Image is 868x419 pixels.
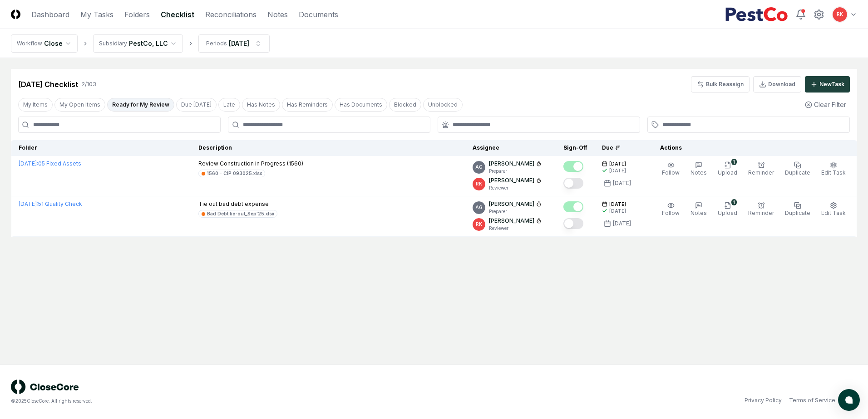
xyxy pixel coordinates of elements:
[489,168,542,175] p: Preparer
[718,169,737,176] span: Upload
[242,98,280,112] button: Has Notes
[389,98,421,112] button: Blocked
[282,98,333,112] button: Has Reminders
[489,200,534,208] p: [PERSON_NAME]
[660,160,681,179] button: Follow
[689,160,709,179] button: Notes
[716,160,739,179] button: 1Upload
[746,200,776,219] button: Reminder
[731,159,737,165] div: 1
[563,161,583,172] button: Mark complete
[198,160,303,168] p: Review Construction in Progress (1560)
[609,201,626,208] span: [DATE]
[198,210,277,218] a: Bad Debt tie-out_Sep'25.xlsx
[819,200,848,219] button: Edit Task
[475,204,483,211] span: AG
[17,39,42,48] div: Workflow
[489,160,534,168] p: [PERSON_NAME]
[819,80,844,88] div: New Task
[18,79,78,90] div: [DATE] Checklist
[18,98,53,112] button: My Items
[11,380,79,394] img: logo
[489,185,542,191] p: Reviewer
[475,164,483,171] span: AG
[489,176,534,185] p: [PERSON_NAME]
[783,200,812,219] button: Duplicate
[832,6,848,23] button: RK
[745,396,782,404] a: Privacy Policy
[785,169,810,176] span: Duplicate
[838,389,860,411] button: atlas-launcher
[218,98,240,112] button: Late
[785,209,810,216] span: Duplicate
[653,144,850,152] div: Actions
[11,398,434,404] div: © 2025 CloseCore. All rights reserved.
[819,160,848,179] button: Edit Task
[31,9,69,20] a: Dashboard
[748,209,774,216] span: Reminder
[783,160,812,179] button: Duplicate
[80,9,113,20] a: My Tasks
[563,218,583,229] button: Mark complete
[206,39,227,48] div: Periods
[11,10,20,19] img: Logo
[821,209,846,216] span: Edit Task
[718,209,737,216] span: Upload
[613,179,631,187] div: [DATE]
[205,9,256,20] a: Reconciliations
[805,76,850,93] button: NewTask
[489,217,534,225] p: [PERSON_NAME]
[198,200,277,208] p: Tie out bad debt expense
[662,169,680,176] span: Follow
[299,9,338,20] a: Documents
[335,98,387,112] button: Has Documents
[11,34,270,53] nav: breadcrumb
[229,39,249,48] div: [DATE]
[556,140,595,156] th: Sign-Off
[476,180,482,187] span: RK
[465,140,556,156] th: Assignee
[161,9,194,20] a: Checklist
[198,170,265,177] a: 1560 - CIP 093025.xlsx
[11,140,191,156] th: Folder
[82,80,96,88] div: 2 / 103
[801,96,850,113] button: Clear Filter
[124,9,150,20] a: Folders
[563,178,583,189] button: Mark complete
[609,161,626,167] span: [DATE]
[476,221,482,228] span: RK
[821,169,846,176] span: Edit Task
[198,34,270,53] button: Periods[DATE]
[207,210,274,217] div: Bad Debt tie-out_Sep'25.xlsx
[563,201,583,212] button: Mark complete
[716,200,739,219] button: 1Upload
[609,167,626,174] div: [DATE]
[107,98,174,112] button: Ready for My Review
[789,396,835,404] a: Terms of Service
[489,208,542,215] p: Preparer
[689,200,709,219] button: Notes
[748,169,774,176] span: Reminder
[690,209,707,216] span: Notes
[691,76,750,93] button: Bulk Reassign
[753,76,801,93] button: Download
[731,199,737,205] div: 1
[19,200,82,207] a: [DATE]:51 Quality Check
[613,219,631,228] div: [DATE]
[837,11,843,18] span: RK
[609,208,626,214] div: [DATE]
[19,160,81,167] a: [DATE]:05 Fixed Assets
[267,9,288,20] a: Notes
[662,209,680,216] span: Follow
[19,160,38,167] span: [DATE] :
[191,140,465,156] th: Description
[660,200,681,219] button: Follow
[207,170,262,177] div: 1560 - CIP 093025.xlsx
[746,160,776,179] button: Reminder
[423,98,463,112] button: Unblocked
[176,98,217,112] button: Due Today
[19,200,38,207] span: [DATE] :
[54,98,105,112] button: My Open Items
[602,144,638,152] div: Due
[99,39,127,48] div: Subsidiary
